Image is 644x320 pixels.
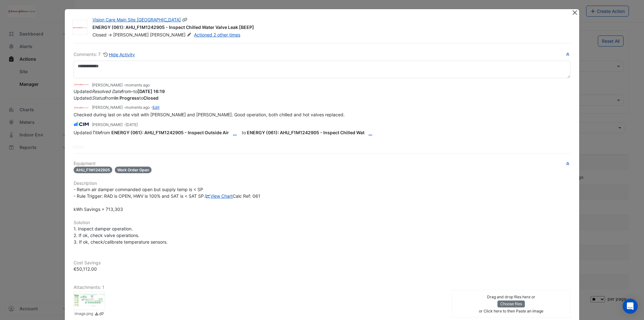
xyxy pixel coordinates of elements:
[153,105,159,110] a: Edit
[74,260,570,266] h6: Cost Savings
[74,266,97,272] span: €50,112.00
[74,130,110,135] span: Updated from
[92,105,159,110] small: [PERSON_NAME] - -
[150,32,193,38] span: [PERSON_NAME]
[92,32,107,37] span: Closed
[623,299,638,314] div: Open Intercom Messenger
[108,32,112,37] span: ->
[92,122,138,128] small: [PERSON_NAME] -
[125,122,138,127] span: 2025-08-26 11:21:22
[74,95,158,101] span: Updated from to
[74,220,570,225] h6: Solution
[74,285,570,290] h6: Attachments: 1
[487,295,535,299] small: Drag and drop files here or
[74,89,165,94] span: Updated from to
[137,89,165,94] strong: 2025-09-29 16:19:20
[74,104,89,111] img: JnJ Vision Care
[74,167,113,173] span: AHU_F1M1242905
[205,193,233,199] a: View Chart
[99,311,104,317] a: Copy link to clipboard
[143,95,158,101] strong: Closed
[115,167,152,173] span: Work Order Open
[74,51,136,58] div: Comments: 7
[229,128,241,139] button: ...
[479,309,543,313] small: or Click here to then Paste an image
[74,112,345,117] span: Checked during last on site visit with [PERSON_NAME] and [PERSON_NAME]. Good operation, both chil...
[92,130,101,135] em: Title
[94,311,99,317] a: Download
[247,130,376,135] span: ENERGY (061): AHU_F1M1242905 - Inspect Chilled Wat
[113,32,149,37] span: [PERSON_NAME]
[92,95,105,101] em: Status
[194,32,240,37] a: Actioned 2 other times
[125,105,150,110] span: 2025-09-29 16:19:15
[182,17,188,22] span: Copy link to clipboard
[74,181,570,186] h6: Description
[92,17,181,22] a: Vision Care Main Site [GEOGRAPHIC_DATA]
[74,187,261,212] span: - Return air damper commanded open but supply temp is < SP - Rule Trigger: RAD is OPEN, HWV is 10...
[92,24,564,32] div: ENERGY (061): AHU_F1M1242905 - Inspect Chilled Water Valve Leak [BEEP]
[74,130,376,135] span: to
[497,301,525,307] button: Choose files
[571,9,578,16] button: Close
[75,311,93,317] small: image.png
[131,89,133,94] strong: -
[73,25,87,31] img: JnJ Vision Care
[74,226,168,245] span: 1. Inspect damper operation. 2. If ok, check valve operations. 3. If ok, check/calibrate temperat...
[92,89,122,94] em: Resolved Date
[92,82,150,88] small: [PERSON_NAME] -
[364,128,376,139] button: ...
[74,81,89,88] img: JnJ Vision Care
[125,83,150,87] span: 2025-09-29 16:19:20
[103,51,136,58] button: Hide Activity
[114,95,139,101] strong: In Progress
[111,130,242,135] span: ENERGY (061): AHU_F1M1242905 - Inspect Outside Air
[74,121,89,128] img: CIM
[74,161,570,166] h6: Equipment
[74,291,105,310] div: image.png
